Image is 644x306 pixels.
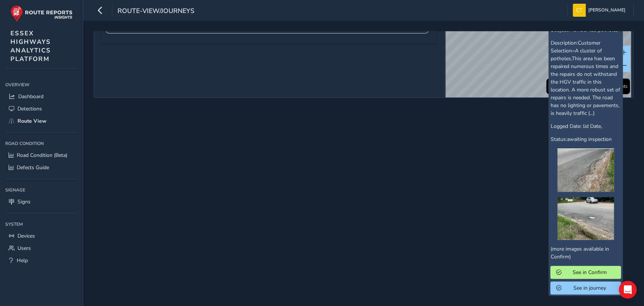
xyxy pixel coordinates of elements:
[17,105,42,112] span: Detections
[17,164,49,171] span: Defects Guide
[5,149,78,161] a: Road Condition (Beta)
[5,196,78,208] a: Signs
[117,6,194,17] span: route-view/journeys
[5,230,78,242] a: Devices
[10,29,51,63] span: ESSEX HIGHWAYS ANALYTICS PLATFORM
[5,90,78,103] a: Dashboard
[550,39,621,117] p: Description:
[5,184,78,196] div: Signage
[10,5,73,22] img: rr logo
[5,161,78,174] a: Defects Guide
[5,115,78,127] a: Route View
[5,219,78,230] div: System
[5,79,78,90] div: Overview
[5,242,78,254] a: Users
[17,245,31,252] span: Users
[17,198,30,205] span: Signs
[5,138,78,149] div: Road Condition
[17,232,35,239] span: Devices
[17,152,67,159] span: Road Condition (Beta)
[588,4,625,17] span: [PERSON_NAME]
[573,4,586,17] img: diamond-layout
[5,254,78,267] a: Help
[5,103,78,115] a: Detections
[17,117,46,125] span: Route View
[573,4,628,17] button: [PERSON_NAME]
[17,257,28,264] span: Help
[619,281,637,299] div: Open Intercom Messenger
[550,39,620,117] span: Customer Selection=A cluster of potholes,This area has been repaired numerous times and the repai...
[18,93,44,100] span: Dashboard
